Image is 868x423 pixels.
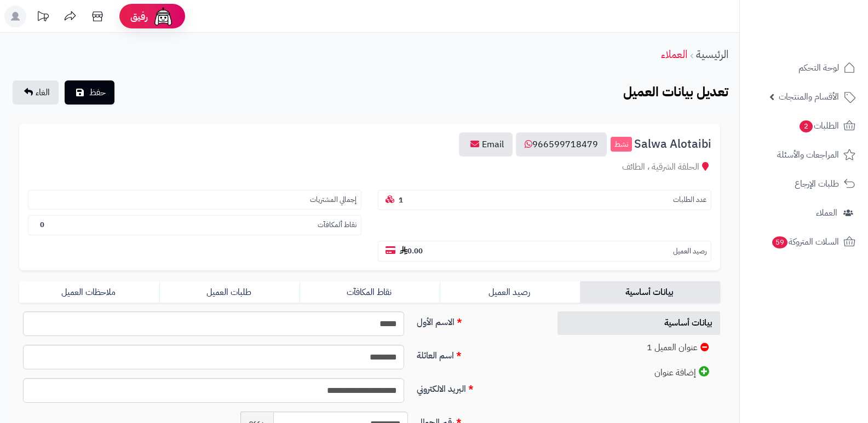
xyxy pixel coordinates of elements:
a: طلبات العميل [159,281,300,303]
label: الاسم الأول [412,311,545,329]
a: العملاء [661,46,687,62]
span: 2 [799,120,813,133]
a: عنوان العميل 1 [557,336,721,360]
span: رفيق [130,10,148,23]
span: طلبات الإرجاع [795,176,839,192]
a: نقاط المكافآت [300,281,440,303]
span: المراجعات والأسئلة [777,147,839,163]
b: 0.00 [400,246,423,256]
small: نشط [611,137,632,152]
a: Email [459,132,513,157]
img: ai-face.png [152,5,174,27]
a: الرئيسية [696,46,728,62]
a: الطلبات2 [746,113,861,139]
a: المراجعات والأسئلة [746,142,861,168]
span: 59 [772,236,789,249]
a: طلبات الإرجاع [746,171,861,197]
button: حفظ [65,80,114,105]
a: السلات المتروكة59 [746,229,861,255]
a: تحديثات المنصة [29,5,56,30]
b: 1 [399,195,403,205]
span: الطلبات [798,118,839,134]
small: رصيد العميل [673,246,706,257]
small: نقاط ألمكافآت [318,220,357,230]
a: بيانات أساسية [557,311,721,335]
a: لوحة التحكم [746,55,861,81]
span: لوحة التحكم [798,60,839,76]
a: إضافة عنوان [557,361,721,385]
span: حفظ [89,86,106,99]
a: رصيد العميل [440,281,580,303]
a: بيانات أساسية [580,281,720,303]
b: 0 [40,219,44,230]
img: logo-2.png [794,13,858,36]
a: الغاء [13,80,59,105]
div: الحلقة الشرقية ، الطائف [28,161,711,173]
a: 966599718479 [516,132,607,157]
small: إجمالي المشتريات [310,195,357,205]
a: العملاء [746,200,861,226]
small: عدد الطلبات [673,195,706,205]
span: Salwa Alotaibi [634,138,711,150]
span: العملاء [816,205,837,221]
span: الأقسام والمنتجات [779,89,839,105]
span: السلات المتروكة [771,234,839,250]
span: الغاء [36,86,50,99]
label: البريد الالكتروني [412,378,545,396]
label: اسم العائلة [412,345,545,362]
a: ملاحظات العميل [19,281,159,303]
b: تعديل بيانات العميل [623,82,728,102]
